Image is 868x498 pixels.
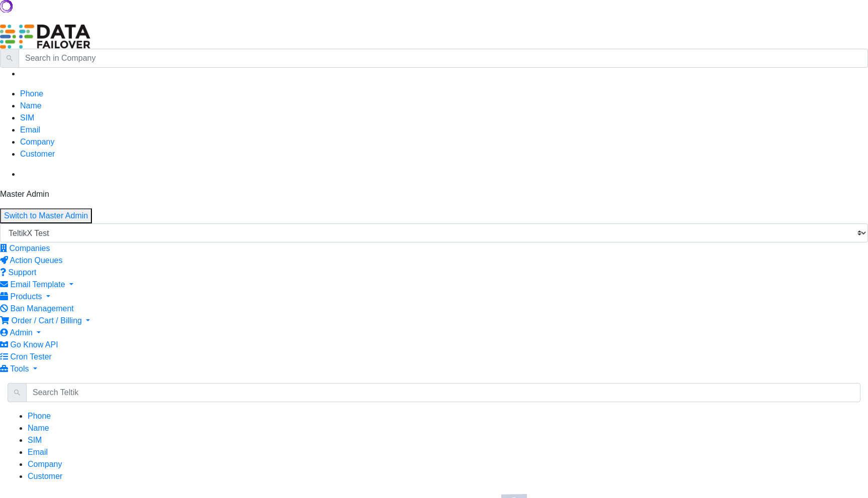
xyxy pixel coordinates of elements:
[8,268,36,277] span: Support
[11,316,81,325] span: Order / Cart / Billing
[20,113,34,122] a: SIM
[10,340,58,349] span: Go Know API
[10,304,73,313] span: Ban Management
[10,364,29,373] span: Tools
[20,89,43,98] a: Phone
[9,244,50,253] span: Companies
[4,211,88,220] a: Switch to Master Admin
[20,126,40,134] a: Email
[10,352,51,361] span: Cron Tester
[28,424,49,432] a: Name
[26,383,860,402] input: Search Teltik
[28,448,48,456] a: Email
[20,150,55,158] a: Customer
[10,292,42,301] span: Products
[10,280,65,289] span: Email Template
[28,460,62,468] a: Company
[20,138,54,146] a: Company
[28,412,51,420] a: Phone
[10,328,33,337] span: Admin
[20,101,42,110] a: Name
[28,436,42,444] a: SIM
[10,256,63,265] span: Action Queues
[19,49,868,68] input: Search in Company
[28,472,62,480] a: Customer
